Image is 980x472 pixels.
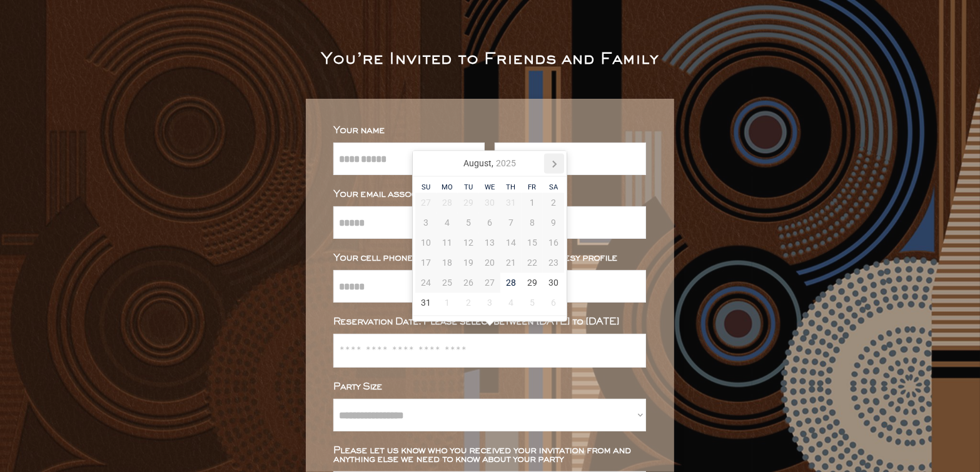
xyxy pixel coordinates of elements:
[321,53,659,68] div: You’re Invited to Friends and Family
[496,159,516,168] i: 2025
[437,233,458,253] div: 11
[522,233,543,253] div: 15
[522,273,543,293] div: 29
[458,233,479,253] div: 12
[415,273,437,293] div: 24
[437,293,458,313] div: 1
[415,293,437,313] div: 31
[437,273,458,293] div: 25
[437,253,458,273] div: 18
[415,184,437,191] div: Su
[458,193,479,213] div: 29
[543,213,564,233] div: 9
[522,184,543,191] div: Fr
[333,446,646,464] div: Please let us know who you received your invitation from and anything else we need to know about ...
[458,293,479,313] div: 2
[500,193,522,213] div: 31
[543,253,564,273] div: 23
[458,153,521,173] div: August,
[458,273,479,293] div: 26
[333,318,646,326] div: Reservation Date: Please select between [DATE] to [DATE]
[458,253,479,273] div: 19
[333,254,646,263] div: Your cell phone number associated with your Resy profile
[415,213,437,233] div: 3
[522,213,543,233] div: 8
[479,184,500,191] div: We
[522,293,543,313] div: 5
[500,213,522,233] div: 7
[458,184,479,191] div: Tu
[543,193,564,213] div: 2
[479,233,500,253] div: 13
[415,193,437,213] div: 27
[458,213,479,233] div: 5
[437,184,458,191] div: Mo
[479,253,500,273] div: 20
[500,273,522,293] div: 28
[415,253,437,273] div: 17
[437,193,458,213] div: 28
[479,293,500,313] div: 3
[500,253,522,273] div: 21
[500,184,522,191] div: Th
[479,273,500,293] div: 27
[479,213,500,233] div: 6
[415,233,437,253] div: 10
[543,233,564,253] div: 16
[437,213,458,233] div: 4
[543,273,564,293] div: 30
[479,193,500,213] div: 30
[543,184,564,191] div: Sa
[500,293,522,313] div: 4
[543,293,564,313] div: 6
[500,233,522,253] div: 14
[333,190,646,199] div: Your email associated with your Resy Profile
[522,253,543,273] div: 22
[333,383,646,391] div: Party Size
[522,193,543,213] div: 1
[333,126,646,135] div: Your name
